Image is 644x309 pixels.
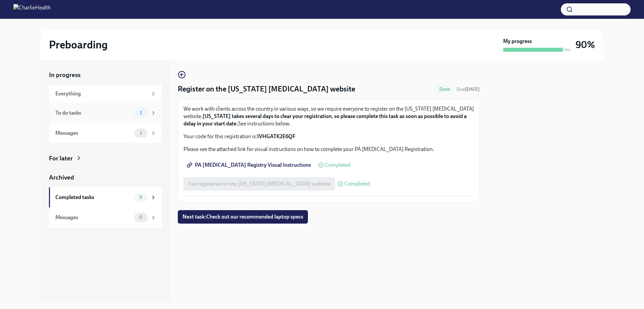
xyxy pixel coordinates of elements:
strong: IVHGATK2E6QF [257,133,296,140]
a: Archived [49,173,162,182]
button: Next task:Check out our recommended laptop specs [178,210,308,224]
a: For later [49,154,162,163]
span: September 18th, 2025 09:00 [457,86,480,92]
div: Completed tasks [55,194,131,201]
span: Done [435,87,454,92]
a: In progress [49,71,162,79]
p: Please see the attached link for visual instructions on how to complete your PA [MEDICAL_DATA] Re... [183,146,474,153]
strong: My progress [503,38,532,45]
span: Completed [344,181,370,187]
a: PA [MEDICAL_DATA] Registry Visual Instructions [183,158,316,172]
a: To do tasks1 [49,103,162,123]
span: Next task : Check out our recommended laptop specs [182,214,303,220]
div: Everything [55,90,148,98]
div: Messages [55,214,131,221]
span: 9 [135,195,146,200]
div: Messages [55,129,131,137]
a: Messages1 [49,123,162,143]
strong: [US_STATE] takes several days to clear your registration, so please complete this task as soon as... [183,113,467,127]
img: CharlieHealth [13,4,51,15]
div: To do tasks [55,109,131,117]
p: We work with clients across the country in various ways, so we require everyone to register on th... [183,105,474,127]
a: Everything [49,85,162,103]
span: 1 [136,110,146,115]
span: 1 [136,130,146,136]
p: Your code for this registration is: [183,133,474,140]
a: Messages0 [49,207,162,228]
strong: [DATE] [465,86,480,92]
a: Completed tasks9 [49,187,162,207]
div: For later [49,154,73,163]
h2: Preboarding [49,38,108,51]
h4: Register on the [US_STATE] [MEDICAL_DATA] website [178,84,355,94]
h3: 90% [576,39,595,51]
span: PA [MEDICAL_DATA] Registry Visual Instructions [188,162,311,168]
span: 0 [135,215,147,220]
span: Due [457,86,480,92]
span: Completed [325,162,351,168]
